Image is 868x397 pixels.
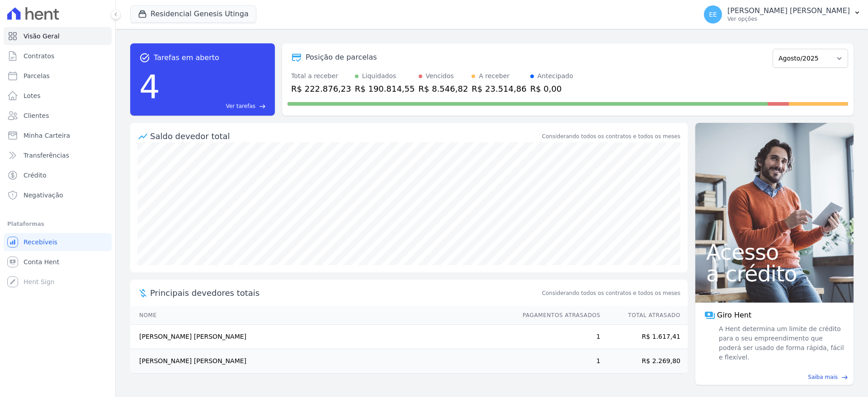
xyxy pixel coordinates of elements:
div: A receber [479,71,509,81]
div: Liquidados [362,71,396,81]
span: Lotes [24,91,41,100]
td: [PERSON_NAME] [PERSON_NAME] [130,349,514,374]
th: Pagamentos Atrasados [514,306,601,325]
a: Ver tarefas east [164,102,266,110]
a: Lotes [4,87,112,105]
a: Minha Carteira [4,126,112,145]
a: Transferências [4,146,112,164]
td: 1 [514,325,601,349]
span: Conta Hent [24,257,59,266]
span: Visão Geral [24,32,60,41]
span: Considerando todos os contratos e todos os meses [542,289,680,297]
a: Negativação [4,186,112,204]
div: R$ 8.546,82 [419,83,468,95]
button: Residencial Genesis Utinga [130,5,256,23]
div: Total a receber [291,71,351,81]
div: R$ 222.876,23 [291,83,351,95]
td: R$ 1.617,41 [601,325,688,349]
span: Principais devedores totais [150,287,540,299]
span: Clientes [24,111,49,120]
td: 1 [514,349,601,374]
a: Visão Geral [4,27,112,45]
a: Contratos [4,47,112,65]
span: Transferências [24,151,69,160]
span: Parcelas [24,71,50,80]
span: Acesso [706,241,843,263]
a: Saiba mais east [701,373,848,381]
a: Parcelas [4,67,112,85]
span: east [841,374,848,381]
p: [PERSON_NAME] [PERSON_NAME] [727,6,850,15]
a: Recebíveis [4,233,112,251]
span: Crédito [24,171,47,180]
div: R$ 190.814,55 [355,83,415,95]
span: task_alt [139,52,150,63]
span: A Hent determina um limite de crédito para o seu empreendimento que poderá ser usado de forma ráp... [717,324,844,362]
th: Nome [130,306,514,325]
span: Saiba mais [808,373,838,381]
span: Minha Carteira [24,131,70,140]
div: 4 [139,63,160,110]
span: EE [709,11,717,18]
div: Plataformas [7,219,108,229]
div: Saldo devedor total [150,130,540,142]
button: EE [PERSON_NAME] [PERSON_NAME] Ver opções [697,2,868,27]
div: R$ 0,00 [530,83,573,95]
td: [PERSON_NAME] [PERSON_NAME] [130,325,514,349]
th: Total Atrasado [601,306,688,325]
td: R$ 2.269,80 [601,349,688,374]
div: R$ 23.514,86 [472,83,526,95]
span: Negativação [24,191,63,200]
span: Contratos [24,51,54,61]
div: Vencidos [426,71,454,81]
div: Considerando todos os contratos e todos os meses [542,132,680,140]
span: Recebíveis [24,238,57,247]
span: Ver tarefas [226,102,255,110]
a: Crédito [4,166,112,184]
span: Tarefas em aberto [154,52,219,63]
div: Antecipado [538,71,573,81]
span: a crédito [706,263,843,285]
p: Ver opções [727,15,850,23]
span: Giro Hent [717,310,751,321]
a: Clientes [4,107,112,125]
div: Posição de parcelas [306,52,377,63]
a: Conta Hent [4,253,112,271]
span: east [259,103,266,110]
